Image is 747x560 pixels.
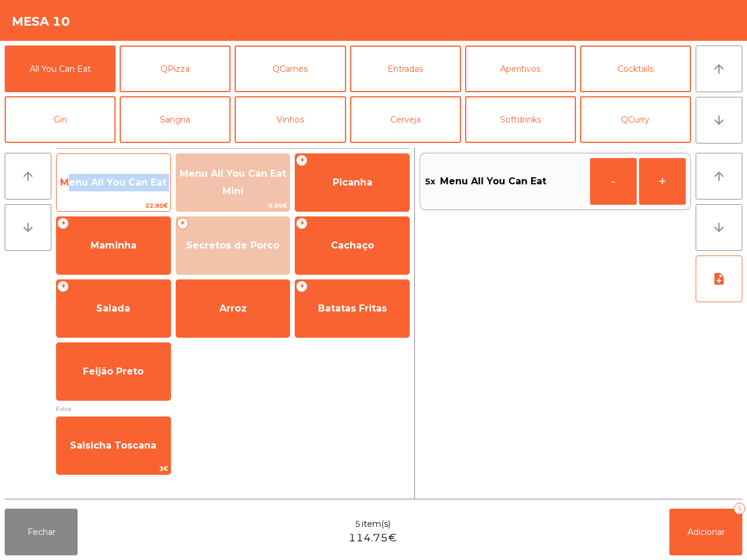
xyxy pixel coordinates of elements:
button: arrow_downward [5,204,51,251]
i: arrow_downward [712,113,726,127]
span: 3€ [57,463,170,474]
span: + [296,281,308,292]
span: Adicionar [687,527,725,537]
button: Aperitivos [465,45,576,92]
span: + [177,218,189,229]
i: note_add [712,272,726,286]
span: item(s) [362,518,390,530]
span: Batatas Fritas [318,303,387,314]
button: Adicionar5 [669,509,742,555]
span: Cachaço [331,240,374,251]
span: + [57,218,69,229]
button: Softdrinks [465,96,576,143]
span: 114.75€ [348,530,397,546]
i: arrow_downward [21,220,35,235]
span: Menu All You Can Eat [440,173,546,190]
i: arrow_downward [712,220,726,235]
button: Cerveja [350,96,461,143]
span: Menu All You Can Eat Mini [180,168,286,197]
button: Entradas [350,45,461,92]
span: Arroz [219,303,247,314]
i: arrow_upward [712,169,726,183]
button: QPizza [120,45,231,92]
button: + [639,158,686,205]
span: Extra [56,403,410,414]
button: Vinhos [235,96,345,143]
span: + [296,155,308,166]
span: + [57,281,69,292]
span: 5x [425,173,435,190]
button: arrow_downward [696,204,742,251]
span: Picanha [333,177,372,188]
span: Salada [96,303,130,314]
span: Feijão Preto [83,366,144,377]
span: 5 [355,518,361,530]
span: Salsicha Toscana [70,440,156,451]
span: Secretos de Porco [186,240,280,251]
i: arrow_upward [712,62,726,76]
div: 5 [734,503,745,514]
span: Maminha [90,240,137,251]
button: QCarnes [235,45,345,92]
button: arrow_upward [696,45,742,92]
button: note_add [696,256,742,302]
button: arrow_upward [5,153,51,199]
button: arrow_upward [696,153,742,199]
button: arrow_downward [696,97,742,143]
span: + [296,218,308,229]
button: QCurry [580,96,691,143]
button: Cocktails [580,45,691,92]
span: Menu All You Can Eat [60,177,166,188]
button: Fechar [5,509,78,555]
button: Sangria [120,96,231,143]
button: Gin [5,96,116,143]
span: 22.95€ [57,200,170,211]
span: 9.95€ [176,200,290,211]
button: - [590,158,637,205]
h4: Mesa 10 [12,13,70,30]
button: All You Can Eat [5,45,116,92]
i: arrow_upward [21,169,35,183]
